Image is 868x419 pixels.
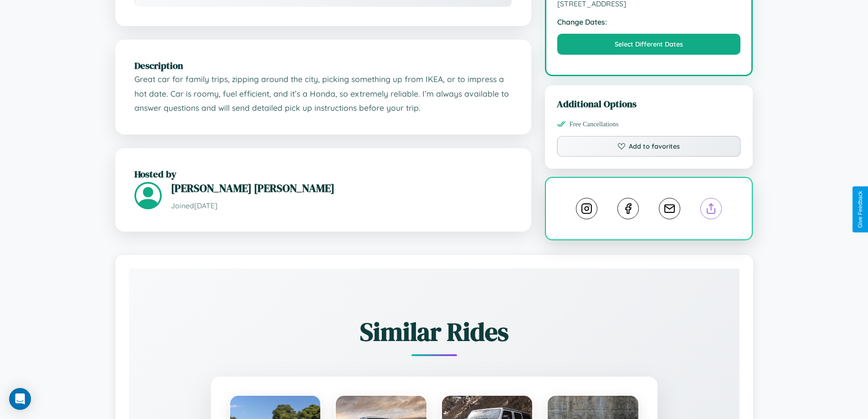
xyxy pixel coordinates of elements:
p: Joined [DATE] [171,199,512,212]
button: Add to favorites [557,136,741,157]
div: Open Intercom Messenger [9,388,31,410]
p: Great car for family trips, zipping around the city, picking something up from IKEA, or to impres... [134,72,512,115]
h2: Hosted by [134,167,512,181]
h3: Additional Options [557,97,741,110]
h3: [PERSON_NAME] [PERSON_NAME] [171,181,512,196]
span: Free Cancellations [570,120,619,128]
h2: Description [134,59,512,72]
button: Select Different Dates [557,34,741,55]
strong: Change Dates: [557,17,741,26]
h2: Similar Rides [161,314,708,349]
div: Give Feedback [857,191,863,228]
